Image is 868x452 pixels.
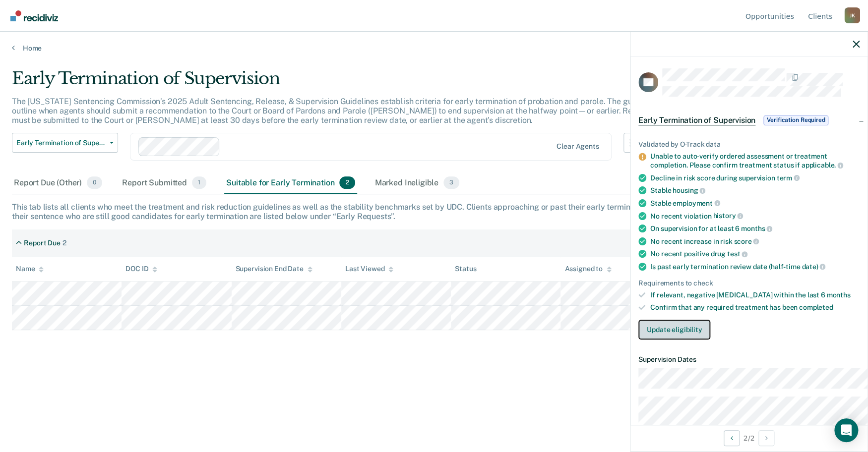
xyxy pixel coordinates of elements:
span: completed [799,303,833,311]
span: months [826,291,850,299]
span: score [734,237,759,245]
span: employment [673,199,720,207]
span: 0 [87,176,102,189]
p: The [US_STATE] Sentencing Commission’s 2025 Adult Sentencing, Release, & Supervision Guidelines e... [12,97,660,125]
span: Early Termination of Supervision [16,139,106,147]
div: Name [16,265,44,273]
div: Status [455,265,476,273]
div: Report Submitted [120,172,208,194]
div: Stable [650,186,860,195]
div: On supervision for at least 6 [650,224,860,233]
div: No recent increase in risk [650,237,860,246]
div: Marked Ineligible [373,172,462,194]
div: Assigned to [564,265,611,273]
div: Early Termination of SupervisionVerification Required [630,105,868,136]
button: Previous Opportunity [724,430,740,446]
div: If relevant, negative [MEDICAL_DATA] within the last 6 [650,291,860,299]
div: 2 / 2 [630,425,868,451]
span: 1 [192,176,206,189]
div: Report Due (Other) [12,172,104,194]
div: Early Termination of Supervision [12,68,663,97]
div: Open Intercom Messenger [834,418,858,442]
div: No recent violation [650,212,860,221]
span: history [713,212,743,220]
div: Requirements to check [638,279,860,287]
div: J K [844,7,860,23]
a: Home [12,44,856,53]
div: Suitable for Early Termination [224,172,357,194]
div: Clear agents [557,142,599,151]
button: Update eligibility [638,320,710,339]
span: months [741,225,772,232]
div: Unable to auto-verify ordered assessment or treatment completion. Please confirm treatment status... [650,152,860,169]
span: Verification Required [763,115,828,125]
span: 2 [339,176,355,189]
img: Recidiviz [10,10,58,21]
div: Last Viewed [345,265,393,273]
span: 3 [443,176,459,189]
span: Early Termination of Supervision [638,115,755,125]
div: Supervision End Date [236,265,312,273]
dt: Supervision Dates [638,355,860,364]
span: term [776,174,799,182]
div: No recent positive drug [650,249,860,258]
span: test [727,250,747,258]
button: Profile dropdown button [844,7,860,23]
div: DOC ID [125,265,157,273]
div: Decline in risk score during supervision [650,173,860,182]
div: This tab lists all clients who meet the treatment and risk reduction guidelines as well as the st... [12,202,856,221]
button: Next Opportunity [758,430,774,446]
span: date) [802,263,825,271]
div: Validated by O-Track data [638,140,860,149]
div: Report Due [24,239,61,247]
div: Confirm that any required treatment has been [650,303,860,312]
div: Is past early termination review date (half-time [650,262,860,271]
span: housing [673,186,705,194]
div: Stable [650,199,860,208]
div: 2 [62,239,66,247]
